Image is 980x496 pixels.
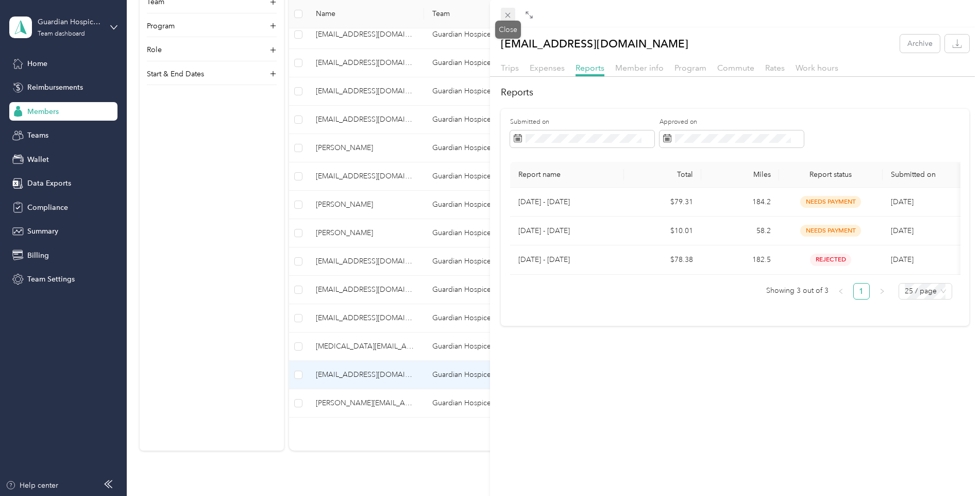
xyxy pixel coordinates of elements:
[701,188,779,217] td: 184.2
[765,63,785,73] span: Rates
[518,225,616,237] p: [DATE] - [DATE]
[624,217,702,245] td: $10.01
[853,283,870,300] li: 1
[800,225,861,237] span: needs payment
[883,162,960,188] th: Submitted on
[701,217,779,245] td: 58.2
[891,226,914,235] span: [DATE]
[615,63,664,73] span: Member info
[518,196,616,208] p: [DATE] - [DATE]
[674,63,706,73] span: Program
[854,284,869,299] a: 1
[632,170,694,179] div: Total
[510,118,654,127] label: Submitted on
[838,288,844,294] span: left
[717,63,754,73] span: Commute
[660,118,804,127] label: Approved on
[766,283,829,299] span: Showing 3 out of 3
[787,170,874,179] span: Report status
[510,162,624,188] th: Report name
[874,283,890,300] button: right
[495,21,521,39] div: Close
[624,245,702,274] td: $78.38
[501,63,519,73] span: Trips
[709,170,771,179] div: Miles
[501,35,688,53] p: [EMAIL_ADDRESS][DOMAIN_NAME]
[624,188,702,217] td: $79.31
[796,63,838,73] span: Work hours
[576,63,604,73] span: Reports
[833,283,849,300] button: left
[891,197,914,206] span: [DATE]
[800,196,861,208] span: needs payment
[922,438,980,496] iframe: Everlance-gr Chat Button Frame
[833,283,849,300] li: Previous Page
[874,283,890,300] li: Next Page
[501,86,969,100] h2: Reports
[899,283,952,300] div: Page Size
[905,284,946,299] span: 25 / page
[518,254,616,266] p: [DATE] - [DATE]
[900,35,940,53] button: Archive
[530,63,565,73] span: Expenses
[879,288,885,294] span: right
[701,245,779,274] td: 182.5
[810,254,851,266] span: rejected
[891,255,914,264] span: [DATE]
